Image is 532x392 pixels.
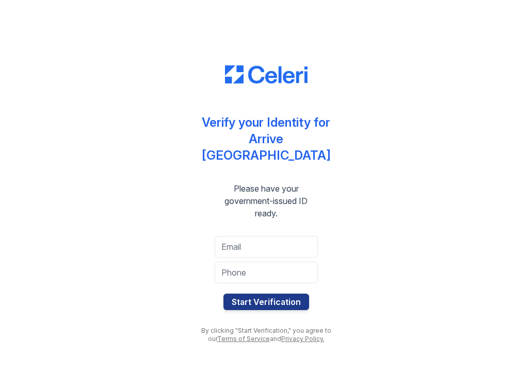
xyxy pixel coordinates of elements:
[215,262,318,283] input: Phone
[225,65,308,84] img: CE_Logo_Blue-a8612792a0a2168367f1c8372b55b34899dd931a85d93a1a3d3e32e68fde9ad4.png
[194,327,338,343] div: By clicking "Start Verification," you agree to our and
[281,335,325,343] a: Privacy Policy.
[215,236,318,258] input: Email
[223,294,309,310] button: Start Verification
[217,335,270,343] a: Terms of Service
[194,114,338,164] div: Verify your Identity for Arrive [GEOGRAPHIC_DATA]
[194,182,338,219] div: Please have your government-issued ID ready.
